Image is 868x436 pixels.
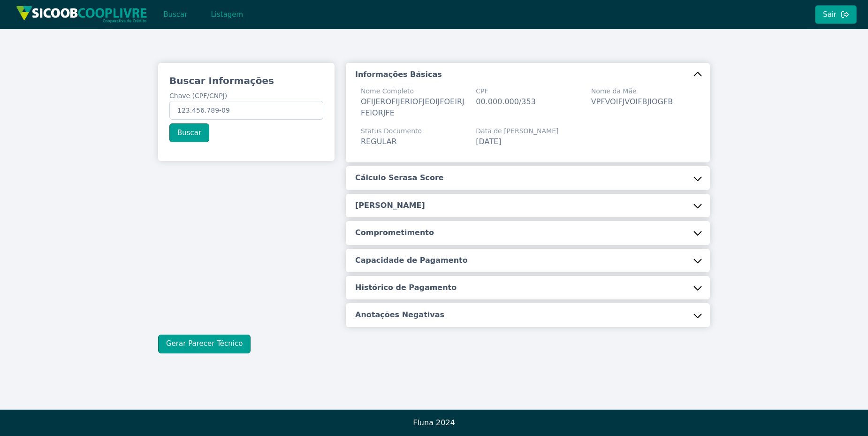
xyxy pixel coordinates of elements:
[203,5,251,24] button: Listagem
[355,200,425,211] h5: [PERSON_NAME]
[361,97,464,117] span: OFIJEROFIJERIOFJEOIJFOEIRJFEIORJFE
[169,92,227,99] span: Chave (CPF/CNPJ)
[591,86,673,96] span: Nome da Mãe
[355,228,434,238] h5: Comprometimento
[346,221,710,245] button: Comprometimento
[346,276,710,299] button: Histórico de Pagamento
[413,418,455,427] span: Fluna 2024
[476,86,536,96] span: CPF
[346,63,710,86] button: Informações Básicas
[16,6,147,23] img: img/sicoob_cooplivre.png
[476,126,558,136] span: Data de [PERSON_NAME]
[169,123,209,142] button: Buscar
[169,74,323,87] h3: Buscar Informações
[346,166,710,190] button: Cálculo Serasa Score
[346,303,710,327] button: Anotações Negativas
[355,310,444,320] h5: Anotações Negativas
[355,283,457,293] h5: Histórico de Pagamento
[355,255,468,266] h5: Capacidade de Pagamento
[355,69,442,80] h5: Informações Básicas
[361,137,397,146] span: REGULAR
[591,97,673,106] span: VPFVOIFJVOIFBJIOGFB
[169,101,323,120] input: Chave (CPF/CNPJ)
[346,249,710,272] button: Capacidade de Pagamento
[815,5,857,24] button: Sair
[361,86,464,96] span: Nome Completo
[158,335,251,353] button: Gerar Parecer Técnico
[361,126,422,136] span: Status Documento
[155,5,195,24] button: Buscar
[476,137,501,146] span: [DATE]
[476,97,536,106] span: 00.000.000/353
[355,173,444,183] h5: Cálculo Serasa Score
[346,194,710,217] button: [PERSON_NAME]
